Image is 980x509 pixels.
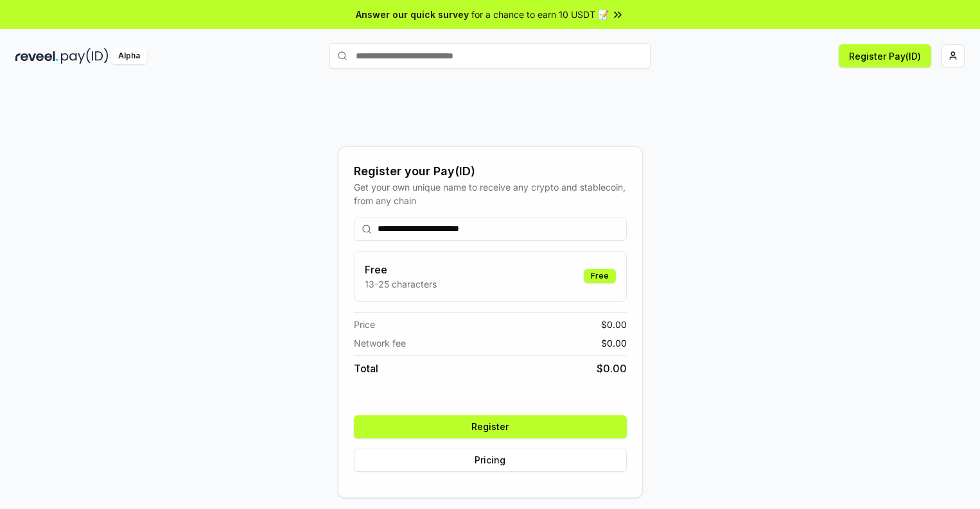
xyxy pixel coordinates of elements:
[354,336,406,350] span: Network fee
[61,48,109,64] img: pay_id
[354,162,627,180] div: Register your Pay(ID)
[15,48,58,64] img: reveel_dark
[354,361,378,376] span: Total
[839,44,931,67] button: Register Pay(ID)
[111,48,147,64] div: Alpha
[365,277,437,291] p: 13-25 characters
[354,318,375,331] span: Price
[471,8,609,21] span: for a chance to earn 10 USDT 📝
[354,415,627,438] button: Register
[365,262,437,277] h3: Free
[354,180,627,207] div: Get your own unique name to receive any crypto and stablecoin, from any chain
[597,361,627,376] span: $ 0.00
[601,318,627,331] span: $ 0.00
[584,269,616,283] div: Free
[356,8,469,21] span: Answer our quick survey
[354,449,627,472] button: Pricing
[601,336,627,350] span: $ 0.00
